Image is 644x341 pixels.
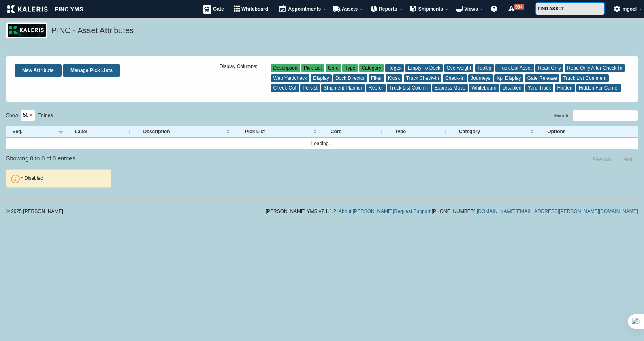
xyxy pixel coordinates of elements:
span: Shipment Planner [321,84,365,92]
td: Loading... [6,138,638,149]
span: Views [464,6,478,12]
th: Type : activate to sort column ascending [389,126,453,138]
div: Display Columns: [220,64,271,93]
span: Empty To Dock [405,64,443,72]
th: Options : activate to sort column ascending [542,126,638,138]
a: Next [618,154,638,164]
span: Category [359,64,384,72]
span: mgoel [623,6,637,12]
th: Seq. : activate to sort column descending [6,126,69,138]
span: Truck List Column [387,84,431,92]
span: 99+ [514,4,524,10]
span: Journeys [468,74,493,82]
span: Persist [300,84,320,92]
div: [PERSON_NAME] YMS v7.1.1.2 | | | | [266,209,638,214]
th: Category : activate to sort column ascending [453,126,542,138]
span: Read Only [535,64,563,72]
span: Reefer [366,84,386,92]
a: Manage Pick Lists [63,64,120,77]
span: Check-In [443,74,467,82]
span: Hidden [555,84,575,92]
select: Showentries [21,109,35,122]
th: Pick List : activate to sort column ascending [239,126,324,138]
th: Description : activate to sort column ascending [137,126,239,138]
a: [DOMAIN_NAME][EMAIL_ADDRESS][PERSON_NAME][DOMAIN_NAME] [477,209,638,214]
span: Reports [379,6,397,12]
img: logo_pnc-prd.png [6,22,47,38]
a: New Attribute [15,64,62,77]
span: [PHONE_NUMBER] [432,209,476,214]
img: kaleris_pinc-9d9452ea2abe8761a8e09321c3823821456f7e8afc7303df8a03059e807e3f55.png [7,5,83,13]
span: Shipments [418,6,443,12]
span: Check-Out [271,84,299,92]
input: FIND ASSET [535,2,605,15]
span: Web Yardcheck [271,74,309,82]
span: Type [342,64,358,72]
span: Truck List Comment [561,74,609,82]
span: Filter [369,74,384,82]
span: Kiosk [386,74,402,82]
span: Dock Director [333,74,367,82]
span: Core [326,64,341,72]
span: Assets [342,6,358,12]
a: About [PERSON_NAME] [339,209,392,214]
span: Whiteboard [241,6,268,12]
a: Previous [588,154,616,164]
span: Gate Release [525,74,559,82]
div: © 2025 [PERSON_NAME] [6,209,164,214]
label: Search: [554,109,638,122]
span: Regex [385,64,404,72]
li: * Disabled [21,175,106,182]
span: Express Move [432,84,468,92]
a: Request Support [394,209,431,214]
span: Overweight [444,64,474,72]
label: Show entries [6,111,53,124]
input: Search: [572,109,638,122]
th: Label : activate to sort column ascending [69,126,137,138]
span: Hidden For Carrier [576,84,621,92]
span: Read Only After Check-In [565,64,625,72]
span: Truck List Asset [495,64,534,72]
span: Whiteboard [469,84,499,92]
span: Tooltip [475,64,494,72]
h5: PINC - Asset Attributes [51,25,634,38]
span: Gate [213,6,224,12]
span: Kpi Display [494,74,523,82]
span: Pick List [301,64,324,72]
span: Appointments [288,6,321,12]
span: Display [311,74,331,82]
span: Yard Truck [525,84,553,92]
span: Disabled [500,84,524,92]
span: Description [271,64,300,72]
div: Showing 0 to 0 of 0 entries [6,154,322,162]
span: Truck Check-In [404,74,441,82]
th: Core : activate to sort column ascending [324,126,389,138]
